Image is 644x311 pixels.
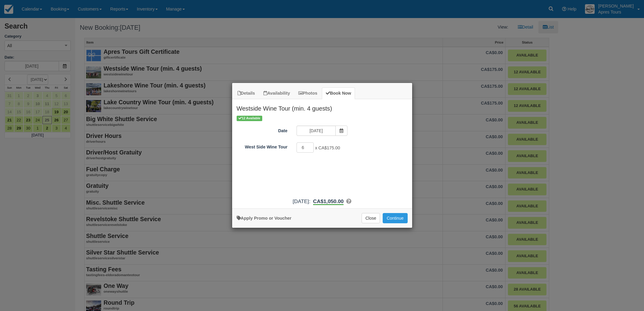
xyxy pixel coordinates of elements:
a: Details [234,87,259,99]
span: x CA$175.00 [315,145,340,150]
b: CA$1,050.00 [313,198,344,205]
input: West Side Wine Tour [297,142,314,153]
a: Photos [294,87,321,99]
div: Item Modal [232,99,412,205]
button: Add to Booking [383,213,407,223]
label: West Side Wine Tour [232,142,292,150]
a: Apply Voucher [237,216,291,221]
h2: Westside Wine Tour (min. 4 guests) [232,99,412,115]
span: [DATE] [293,198,309,204]
button: Close [362,213,380,223]
label: Date [232,126,292,134]
a: Availability [260,87,294,99]
a: Book Now [322,87,355,99]
div: : [232,198,412,205]
span: 12 Available [237,116,262,121]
